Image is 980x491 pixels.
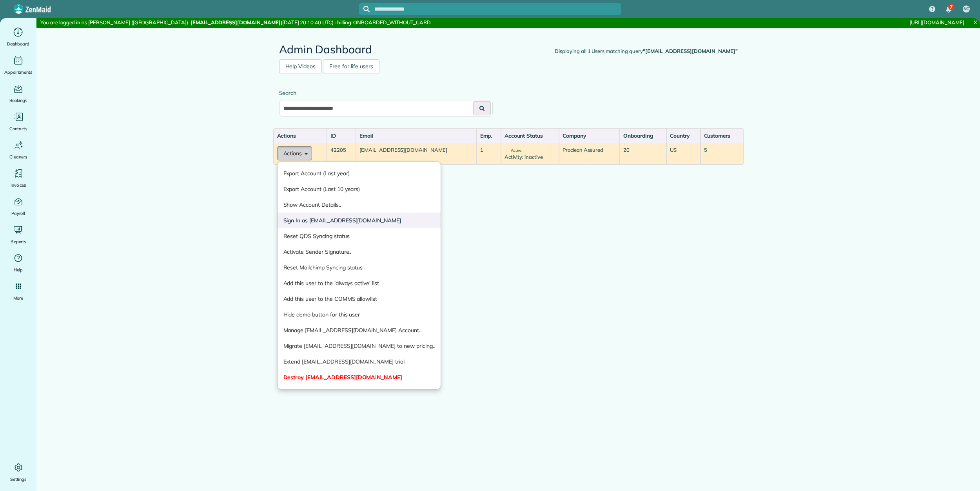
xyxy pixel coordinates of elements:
div: Activity: inactive [505,153,555,161]
a: Show Account Details.. [278,197,441,213]
span: 7 [950,4,953,10]
a: Migrate [EMAIL_ADDRESS][DOMAIN_NAME] to new pricing.. [278,338,441,354]
span: Cleaners [9,153,27,161]
span: Contacts [9,125,27,133]
div: You are logged in as [PERSON_NAME] ([GEOGRAPHIC_DATA]) · ([DATE] 20:10:40 UTC) · billing: ONBOARD... [36,18,656,28]
span: Invoices [11,181,26,189]
a: Help Videos [279,59,322,73]
a: Payroll [3,195,33,217]
a: Bookings [3,82,33,104]
a: Sign In as [EMAIL_ADDRESS][DOMAIN_NAME] [278,213,441,228]
a: Hide demo button for this user [278,307,441,322]
a: [URL][DOMAIN_NAME] [909,19,964,25]
span: Dashboard [7,40,29,48]
div: Account Status [505,132,555,140]
td: US [666,143,700,164]
button: Focus search [359,6,370,12]
button: Actions [277,146,312,160]
h2: Admin Dashboard [279,44,738,56]
a: Activate Sender Signature.. [278,244,441,260]
a: Cleaners [3,139,33,161]
strong: [EMAIL_ADDRESS][DOMAIN_NAME] [191,19,281,25]
a: Invoices [3,167,33,189]
div: Actions [277,132,324,140]
a: Add this user to the COMMS allowlist [278,291,441,307]
a: Destroy [EMAIL_ADDRESS][DOMAIN_NAME] [278,369,441,385]
a: Export Account (Last 10 years) [278,181,441,197]
a: Extend [EMAIL_ADDRESS][DOMAIN_NAME] trial [278,354,441,369]
td: [EMAIL_ADDRESS][DOMAIN_NAME] [356,143,477,164]
span: Active [505,149,522,153]
div: Country [670,132,697,140]
div: 7 unread notifications [940,1,957,18]
span: Help [14,266,23,274]
span: Payroll [11,209,25,217]
div: ID [330,132,352,140]
a: Appointments [3,54,33,76]
strong: "[EMAIL_ADDRESS][DOMAIN_NAME]" [643,48,738,54]
a: Dashboard [3,26,33,48]
a: Export Account (Last year) [278,165,441,181]
span: Reports [11,238,26,245]
div: Customers [704,132,740,140]
div: Email [359,132,473,140]
td: 20 [620,143,666,164]
a: Reports [3,224,33,245]
div: Onboarding [623,132,663,140]
span: Appointments [4,68,33,76]
span: Bookings [9,96,27,104]
svg: Focus search [363,6,370,12]
td: 42205 [327,143,356,164]
a: Manage [EMAIL_ADDRESS][DOMAIN_NAME] Account.. [278,322,441,338]
div: Displaying all 1 Users matching query [555,47,737,55]
a: Help [3,252,33,274]
td: 1 [477,143,501,164]
td: 5 [701,143,743,164]
a: Add this user to the 'always active' list [278,275,441,291]
a: X [971,18,980,27]
a: Settings [3,461,33,483]
a: Reset QDS Syncing status [278,228,441,244]
span: More [13,294,23,302]
div: Emp. [480,132,497,140]
a: Reset Mailchimp Syncing status [278,260,441,275]
div: Company [563,132,617,140]
td: Proclean Assured [559,143,620,164]
label: Search [279,89,493,97]
a: Contacts [3,111,33,133]
span: NC [964,6,969,12]
a: Free for life users [323,59,379,73]
span: Settings [10,475,27,483]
